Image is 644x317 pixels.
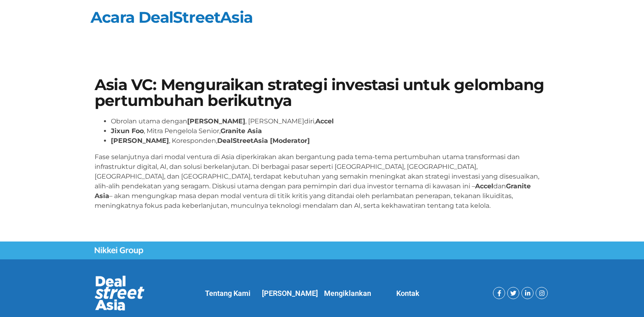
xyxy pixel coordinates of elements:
[111,117,187,125] font: Obrolan utama dengan
[144,127,220,135] font: , Mitra Pengelola Senior,
[245,117,316,125] font: , [PERSON_NAME]diri,
[396,289,419,298] a: Kontak
[91,8,253,27] a: Acara DealStreetAsia
[111,137,169,144] font: [PERSON_NAME]
[169,137,217,144] font: , Koresponden,
[262,289,318,298] a: [PERSON_NAME]
[95,247,143,255] img: Grup Nikkei
[95,153,539,190] font: Fase selanjutnya dari modal ventura di Asia diperkirakan akan bergantung pada tema-tema pertumbuh...
[95,192,513,209] font: – akan mengungkap masa depan modal ventura di titik kritis yang ditandai oleh perlambatan penerap...
[95,75,544,110] font: Asia VC: Menguraikan strategi investasi untuk gelombang pertumbuhan berikutnya
[475,182,493,190] font: Accel
[217,137,310,144] font: DealStreetAsia [Moderator]
[324,289,371,298] a: Mengiklankan
[220,127,262,135] font: Granite Asia
[111,127,144,135] font: Jixun Foo
[316,117,334,125] font: Accel
[493,182,506,190] font: dan
[187,117,245,125] font: [PERSON_NAME]
[205,289,251,298] a: Tentang Kami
